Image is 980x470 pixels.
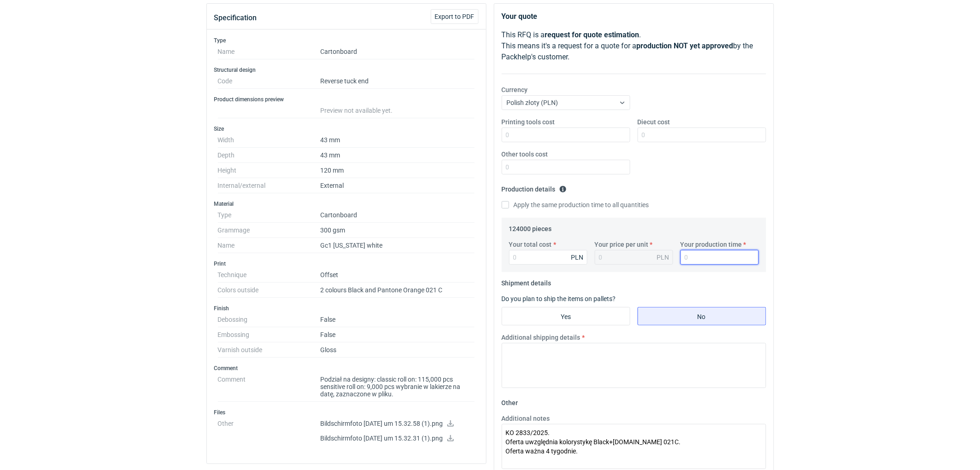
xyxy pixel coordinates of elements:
div: PLN [571,253,584,262]
dt: Embossing [218,327,321,342]
legend: 124000 pieces [509,221,552,232]
dd: 2 colours Black and Pantone Orange 021 C [321,283,475,298]
dt: Depth [218,148,321,163]
p: This RFQ is a . This means it's a request for a quote for a by the Packhelp's customer. [502,29,766,63]
span: Preview not available yet. [321,107,393,114]
input: 0 [681,250,759,265]
legend: Production details [502,182,567,193]
dd: False [321,312,475,327]
label: Your total cost [509,240,552,249]
dd: False [321,327,475,342]
dt: Code [218,74,321,89]
dt: Name [218,44,321,59]
input: 0 [509,250,587,265]
button: Specification [214,7,257,29]
label: Diecut cost [638,117,670,127]
input: 0 [502,128,630,142]
h3: Size [214,125,479,133]
strong: production NOT yet approved [637,41,734,50]
dt: Height [218,163,321,178]
dd: Offset [321,267,475,283]
label: Additional notes [502,414,550,423]
h3: Material [214,200,479,208]
legend: Other [502,395,518,406]
dt: Debossing [218,312,321,327]
dt: Colors outside [218,283,321,298]
dd: Gc1 [US_STATE] white [321,238,475,253]
strong: Your quote [502,12,538,21]
label: Currency [502,85,528,94]
span: Export to PDF [435,13,475,20]
input: 0 [638,128,766,142]
dt: Grammage [218,223,321,238]
label: Your production time [681,240,742,249]
dd: 120 mm [321,163,475,178]
label: Printing tools cost [502,117,555,127]
span: Polish złoty (PLN) [507,99,558,106]
dd: Cartonboard [321,208,475,223]
h3: Comment [214,365,479,372]
dd: 300 gsm [321,223,475,238]
dt: Comment [218,372,321,402]
dt: Technique [218,267,321,283]
label: Additional shipping details [502,333,581,342]
h3: Product dimensions preview [214,96,479,103]
label: Apply the same production time to all quantities [502,200,649,209]
dd: Reverse tuck end [321,74,475,89]
textarea: KO 2833/2025. Oferta uwzględnia kolorystykę Black+[DOMAIN_NAME] 021C. Oferta ważna 4 tygodnie. [502,424,766,469]
button: Export to PDF [431,9,479,24]
dt: Type [218,208,321,223]
dt: Internal/external [218,178,321,193]
p: Bildschirmfoto [DATE] um 15.32.31 (1).png [321,435,475,443]
dt: Width [218,133,321,148]
label: No [638,307,766,325]
h3: Files [214,409,479,416]
h3: Structural design [214,66,479,74]
label: Do you plan to ship the items on pallets? [502,295,616,302]
dd: Cartonboard [321,44,475,59]
legend: Shipment details [502,276,552,287]
h3: Type [214,37,479,44]
label: Yes [502,307,630,325]
strong: request for quote estimation [545,30,640,39]
h3: Finish [214,305,479,312]
label: Your price per unit [595,240,649,249]
p: Bildschirmfoto [DATE] um 15.32.58 (1).png [321,420,475,428]
dt: Other [218,416,321,449]
dt: Varnish outside [218,342,321,358]
dd: 43 mm [321,133,475,148]
h3: Print [214,260,479,267]
dd: External [321,178,475,193]
div: PLN [657,253,669,262]
dd: Podział na designy: classic roll on: 115,000 pcs sensitive roll on: 9,000 pcs wybranie w lakierze... [321,372,475,402]
input: 0 [502,160,630,174]
dt: Name [218,238,321,253]
dd: Gloss [321,342,475,358]
label: Other tools cost [502,150,548,159]
dd: 43 mm [321,148,475,163]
